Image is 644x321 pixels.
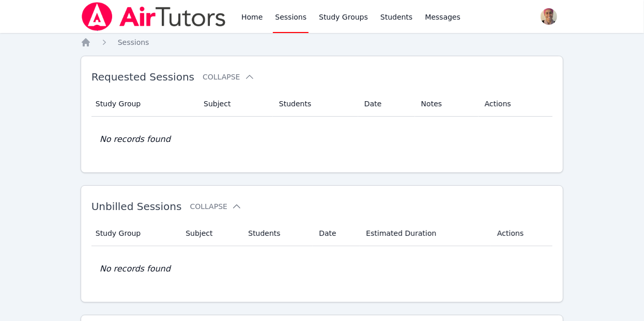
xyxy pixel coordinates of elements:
[91,221,179,246] th: Study Group
[190,201,242,212] button: Collapse
[197,91,273,117] th: Subject
[91,91,197,117] th: Study Group
[91,117,553,162] td: No records found
[91,246,553,292] td: No records found
[203,72,254,82] button: Collapse
[118,38,149,46] span: Sessions
[358,91,415,117] th: Date
[81,37,564,47] nav: Breadcrumb
[425,12,461,22] span: Messages
[242,221,313,246] th: Students
[415,91,479,117] th: Notes
[118,37,149,47] a: Sessions
[179,221,242,246] th: Subject
[313,221,360,246] th: Date
[479,91,553,117] th: Actions
[91,71,194,83] span: Requested Sessions
[81,2,227,31] img: Air Tutors
[273,91,358,117] th: Students
[491,221,553,246] th: Actions
[360,221,491,246] th: Estimated Duration
[91,200,182,213] span: Unbilled Sessions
